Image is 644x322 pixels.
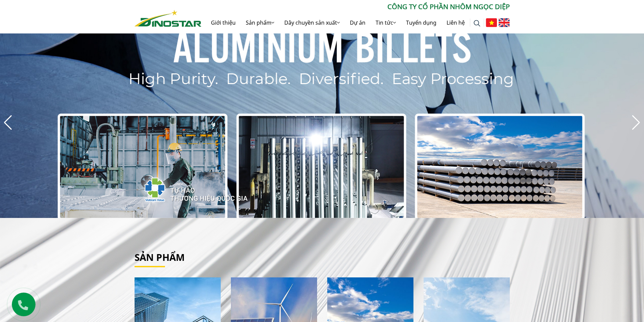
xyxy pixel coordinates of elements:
[371,12,401,33] a: Tin tức
[279,12,345,33] a: Dây chuyền sản xuất
[206,12,241,33] a: Giới thiệu
[486,18,497,27] img: Tiếng Việt
[631,115,641,130] div: Next slide
[201,2,510,12] p: CÔNG TY CỔ PHẦN NHÔM NGỌC DIỆP
[3,115,13,130] div: Previous slide
[135,10,201,27] img: Nhôm Dinostar
[345,12,371,33] a: Dự án
[499,18,510,27] img: English
[241,12,279,33] a: Sản phẩm
[135,251,185,264] a: Sản phẩm
[135,8,201,26] a: Nhôm Dinostar
[124,165,249,211] img: thqg
[442,12,470,33] a: Liên hệ
[401,12,442,33] a: Tuyển dụng
[474,20,480,27] img: search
